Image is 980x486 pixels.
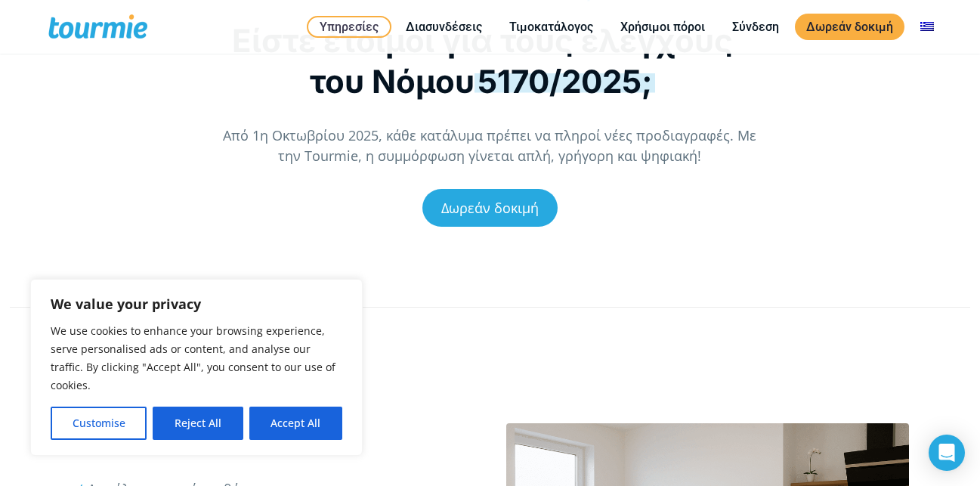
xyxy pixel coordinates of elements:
button: Reject All [153,407,243,440]
p: We value your privacy [51,295,342,313]
a: Τιμοκατάλογος [498,17,604,36]
p: We use cookies to enhance your browsing experience, serve personalised ads or content, and analys... [51,322,342,395]
button: Accept All [249,407,342,440]
a: Αλλαγή σε [909,17,945,36]
a: Σύνδεση [721,17,790,36]
h1: Είστε έτοιμοι για τους ελέγχους του Νόμου [216,20,749,102]
a: Δωρεάν δοκιμή [422,189,558,227]
a: Υπηρεσίες [307,16,391,38]
a: Χρήσιμοι πόροι [609,17,716,36]
span: 5170/2025; [475,62,655,101]
a: Διασυνδέσεις [394,17,493,36]
div: Open Intercom Messenger [929,435,965,471]
button: Customise [51,407,147,440]
p: Από 1η Οκτωβρίου 2025, κάθε κατάλυμα πρέπει να πληροί νέες προδιαγραφές. Με την Tourmie, η συμμόρ... [216,125,764,166]
a: Δωρεάν δοκιμή [795,14,904,40]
